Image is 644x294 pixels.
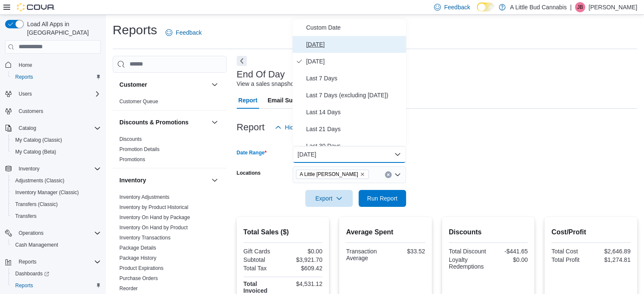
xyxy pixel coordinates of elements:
span: Dashboards [15,270,49,277]
span: Reports [12,72,101,82]
div: Total Tax [243,265,281,272]
span: Promotion Details [119,146,160,153]
button: My Catalog (Classic) [8,134,104,146]
button: [DATE] [293,146,406,163]
input: Dark Mode [477,3,495,11]
div: $609.42 [285,265,322,272]
button: Customer [210,80,220,90]
span: Catalog [15,123,101,133]
span: Custom Date [306,22,403,33]
span: Inventory On Hand by Product [119,224,188,231]
button: Users [15,89,35,99]
span: Transfers (Classic) [12,199,101,209]
button: Transfers [8,210,104,222]
span: My Catalog (Beta) [15,148,56,155]
strong: Total Invoiced [243,280,268,294]
span: Inventory by Product Historical [119,204,188,211]
button: Catalog [2,122,104,134]
span: Inventory Manager (Classic) [15,189,79,196]
button: Operations [15,228,47,238]
a: Purchase Orders [119,275,158,281]
span: Inventory [15,164,101,174]
button: Reports [2,256,104,268]
span: Package Details [119,245,156,251]
h2: Discounts [449,227,528,237]
button: Discounts & Promotions [210,117,220,127]
span: My Catalog (Classic) [12,135,101,145]
span: Email Subscription [268,92,321,109]
div: Subtotal [243,256,281,263]
div: -$441.65 [490,248,528,255]
a: Transfers (Classic) [12,199,61,209]
span: Last 14 Days [306,107,403,117]
span: Promotions [119,156,145,163]
span: Transfers (Classic) [15,201,58,208]
button: Reports [15,257,40,267]
span: Transfers [12,211,101,221]
button: Clear input [385,171,392,178]
span: My Catalog (Beta) [12,147,101,157]
a: Inventory Transactions [119,235,171,241]
button: Reports [8,280,104,291]
h3: Customer [119,80,147,89]
button: Cash Management [8,239,104,251]
button: Transfers (Classic) [8,198,104,210]
span: Customers [15,106,101,116]
span: My Catalog (Classic) [15,137,62,143]
span: Reports [19,258,36,265]
button: My Catalog (Beta) [8,146,104,158]
span: Last 7 Days (excluding [DATE]) [306,90,403,100]
span: Reports [15,282,33,289]
label: Date Range [237,149,267,156]
div: $2,646.89 [593,248,630,255]
a: Reorder [119,286,138,291]
p: A Little Bud Cannabis [510,2,567,12]
div: Total Discount [449,248,486,255]
span: Cash Management [12,240,101,250]
p: | [570,2,572,12]
span: Last 21 Days [306,124,403,134]
div: Total Profit [551,256,589,263]
div: Total Cost [551,248,589,255]
div: Gift Cards [243,248,281,255]
span: Product Expirations [119,265,163,272]
span: Home [15,60,101,70]
a: Customer Queue [119,99,158,104]
button: Inventory [119,176,208,184]
span: Last 7 Days [306,73,403,83]
button: Reports [8,71,104,83]
button: Open list of options [394,171,401,178]
a: Discounts [119,136,142,142]
a: Reports [12,280,36,291]
button: Export [305,190,353,207]
span: Operations [15,228,101,238]
a: Transfers [12,211,40,221]
a: Promotions [119,157,145,162]
span: Operations [19,230,44,236]
button: Adjustments (Classic) [8,175,104,187]
span: Load All Apps in [GEOGRAPHIC_DATA] [24,20,101,37]
span: Transfers [15,213,36,220]
button: Operations [2,227,104,239]
button: Next [237,56,247,66]
span: A Little Bud Summerland [296,170,369,179]
button: Inventory [2,163,104,175]
button: Customer [119,80,208,89]
img: Cova [17,3,55,11]
div: Discounts & Promotions [113,134,227,168]
button: Inventory [210,175,220,185]
span: Feedback [444,3,470,11]
h3: Inventory [119,176,146,184]
a: My Catalog (Beta) [12,147,60,157]
a: Package Details [119,245,156,251]
button: Inventory Manager (Classic) [8,187,104,198]
span: Run Report [367,194,398,203]
h2: Cost/Profit [551,227,630,237]
span: Customers [19,108,43,115]
h3: Discounts & Promotions [119,118,188,126]
span: Last 30 Days [306,141,403,151]
div: $1,274.81 [593,256,630,263]
a: Package History [119,255,156,261]
a: Inventory Manager (Classic) [12,187,82,198]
